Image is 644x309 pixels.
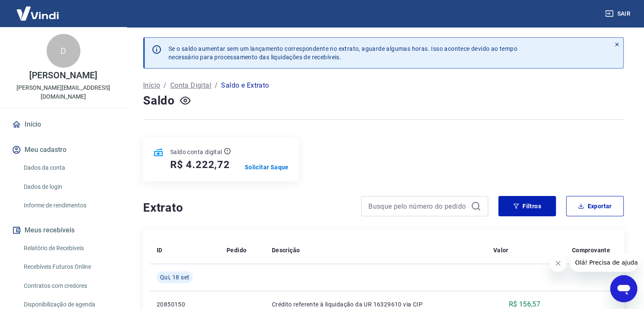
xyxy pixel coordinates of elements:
p: Comprovante [572,246,610,254]
button: Meus recebíveis [10,221,116,240]
iframe: Fechar mensagem [550,255,567,272]
button: Filtros [498,196,556,216]
a: Informe de rendimentos [20,197,116,214]
a: Início [143,80,160,91]
a: Recebíveis Futuros Online [20,258,116,276]
p: / [215,80,218,91]
iframe: Mensagem da empresa [570,253,637,272]
p: Saldo conta digital [170,148,222,156]
p: [PERSON_NAME][EMAIL_ADDRESS][DOMAIN_NAME] [7,83,120,101]
span: Olá! Precisa de ajuda? [5,6,71,13]
p: Valor [493,246,509,254]
button: Sair [603,6,634,22]
p: ID [157,246,163,254]
a: Dados da conta [20,159,116,177]
a: Contratos com credores [20,277,116,295]
button: Exportar [566,196,624,216]
iframe: Botão para abrir a janela de mensagens [610,275,637,302]
a: Conta Digital [170,80,211,91]
p: [PERSON_NAME] [29,71,97,80]
p: 20850150 [157,300,213,309]
h4: Extrato [143,199,351,216]
img: Vindi [10,0,65,26]
p: Crédito referente à liquidação da UR 16329610 via CIP [272,300,480,309]
p: Pedido [227,246,246,254]
p: Se o saldo aumentar sem um lançamento correspondente no extrato, aguarde algumas horas. Isso acon... [169,44,517,61]
button: Meu cadastro [10,141,116,159]
p: Saldo e Extrato [221,80,269,91]
a: Início [10,115,116,134]
a: Relatório de Recebíveis [20,240,116,257]
a: Dados de login [20,178,116,196]
p: Descrição [272,246,300,254]
div: D [47,34,80,68]
input: Busque pelo número do pedido [368,200,467,212]
a: Solicitar Saque [245,163,289,171]
span: Qui, 18 set [160,273,189,281]
p: / [163,80,166,91]
h4: Saldo [143,92,175,109]
h5: R$ 4.222,72 [170,158,230,171]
